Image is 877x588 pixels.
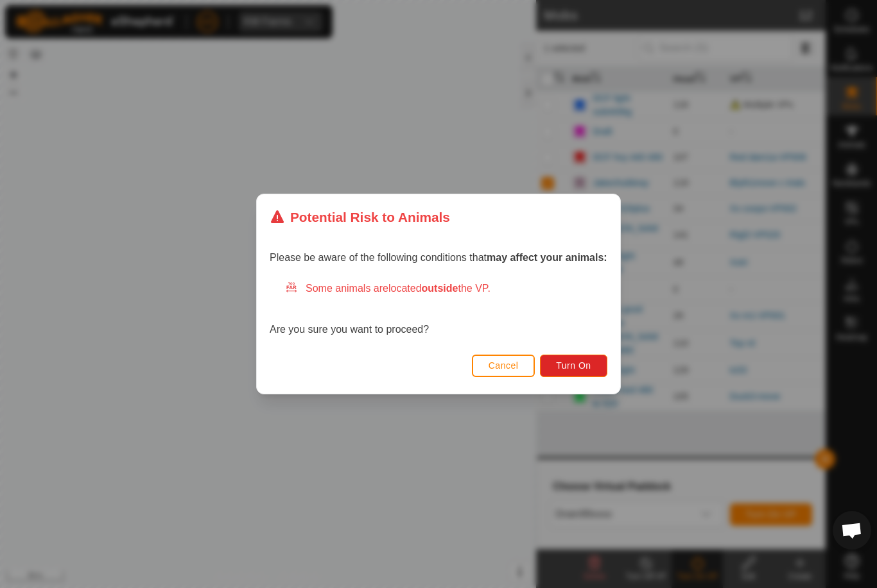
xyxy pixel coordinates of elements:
button: Turn On [541,355,607,377]
div: Open chat [833,511,871,550]
span: Please be aware of the following conditions that [270,252,607,263]
button: Cancel [472,355,535,377]
span: Cancel [489,360,519,371]
span: located the VP. [388,283,491,294]
div: Potential Risk to Animals [270,207,450,227]
div: Are you sure you want to proceed? [270,281,607,337]
strong: outside [422,283,458,294]
span: Turn On [557,360,591,371]
strong: may affect your animals: [487,252,607,263]
div: Some animals are [285,281,607,296]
